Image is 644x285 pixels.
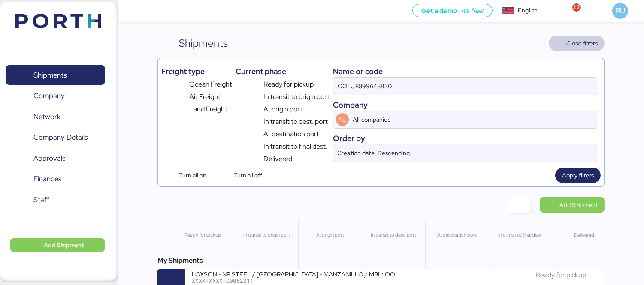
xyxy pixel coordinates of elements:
[263,141,327,152] span: In transit to final dest.
[161,66,232,77] div: Freight type
[217,168,269,183] button: Turn all off
[263,92,330,102] span: In transit to origin port
[263,117,328,127] span: In transit to dest. port
[10,238,105,252] button: Add Shipment
[33,173,61,185] span: Finances
[263,129,319,139] span: At destination port
[518,6,538,15] div: English
[189,104,227,114] span: Land Freight
[33,90,65,102] span: Company
[556,231,612,239] div: Delivered
[351,111,581,128] input: AL
[33,152,65,165] span: Approvals
[189,79,232,90] span: Ocean Freight
[33,69,67,81] span: Shipments
[239,231,294,239] div: In transit to origin port
[263,79,314,90] span: Ready for pickup
[161,168,213,183] button: Turn all on
[429,231,485,239] div: At destination port
[123,4,138,18] button: Menu
[175,231,231,239] div: Ready for pickup
[493,231,548,239] div: In transit to final dest.
[549,36,605,51] button: Close filters
[366,231,421,239] div: In transit to dest. port
[192,270,395,277] div: LOXSON - NP STEEL / [GEOGRAPHIC_DATA] - MANZANILLO / MBL: OOLU8899648830 - HBL: SZML2509010N / 2X...
[157,255,605,266] div: My Shipments
[44,240,84,250] span: Add Shipment
[179,36,228,51] div: Shipments
[33,194,49,206] span: Staff
[559,200,598,210] span: Add Shipment
[333,66,597,77] div: Name or code
[536,270,586,279] span: Ready for pickup
[6,169,105,189] a: Finances
[6,148,105,168] a: Approvals
[263,154,292,164] span: Delivered
[179,170,206,180] span: Turn all on
[566,38,598,48] span: Close filters
[189,92,221,102] span: Air Freight
[6,190,105,210] a: Staff
[540,197,605,213] a: Add Shipment
[263,104,302,114] span: At origin port
[6,107,105,126] a: Network
[302,231,358,239] div: At origin port
[333,99,597,111] div: Company
[562,170,594,180] span: Apply filters
[6,86,105,106] a: Company
[236,66,330,77] div: Current phase
[615,5,625,16] span: RU
[6,128,105,147] a: Company Details
[338,115,346,124] span: AL
[33,111,60,123] span: Network
[234,170,262,180] span: Turn all off
[6,65,105,85] a: Shipments
[192,278,395,284] div: XXXX-XXXX-O0052211
[555,168,601,183] button: Apply filters
[33,131,88,144] span: Company Details
[333,132,597,144] div: Order by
